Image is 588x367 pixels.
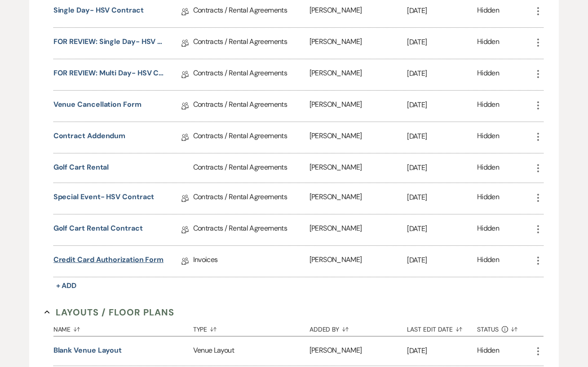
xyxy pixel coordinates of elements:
[407,5,477,17] p: [DATE]
[477,254,499,268] div: Hidden
[407,36,477,48] p: [DATE]
[193,122,309,153] div: Contracts / Rental Agreements
[193,319,309,336] button: Type
[477,36,499,50] div: Hidden
[407,99,477,111] p: [DATE]
[407,319,477,336] button: Last Edit Date
[56,281,77,290] span: + Add
[53,345,122,356] button: Blank Venue Layout
[53,68,166,82] a: FOR REVIEW: Multi Day- HSV Contract
[193,214,309,245] div: Contracts / Rental Agreements
[53,36,166,50] a: FOR REVIEW: Single Day- HSV Contract
[193,91,309,122] div: Contracts / Rental Agreements
[407,68,477,79] p: [DATE]
[309,319,407,336] button: Added By
[407,223,477,235] p: [DATE]
[309,246,407,277] div: [PERSON_NAME]
[53,5,144,19] a: Single Day- HSV Contract
[407,345,477,357] p: [DATE]
[309,28,407,59] div: [PERSON_NAME]
[477,5,499,19] div: Hidden
[44,306,174,319] button: Layouts / Floor Plans
[477,223,499,237] div: Hidden
[53,131,126,144] a: Contract Addendum
[309,214,407,245] div: [PERSON_NAME]
[477,326,499,332] span: Status
[407,162,477,174] p: [DATE]
[309,336,407,366] div: [PERSON_NAME]
[309,183,407,214] div: [PERSON_NAME]
[193,153,309,183] div: Contracts / Rental Agreements
[407,254,477,266] p: [DATE]
[309,122,407,153] div: [PERSON_NAME]
[477,345,499,357] div: Hidden
[309,153,407,183] div: [PERSON_NAME]
[193,246,309,277] div: Invoices
[477,68,499,82] div: Hidden
[477,319,533,336] button: Status
[53,223,143,237] a: Golf Cart Rental Contract
[53,254,164,268] a: Credit Card Authorization Form
[309,91,407,122] div: [PERSON_NAME]
[477,131,499,144] div: Hidden
[407,192,477,203] p: [DATE]
[477,99,499,113] div: Hidden
[53,192,155,205] a: Special Event- HSV Contract
[407,131,477,142] p: [DATE]
[477,162,499,174] div: Hidden
[53,99,141,113] a: Venue Cancellation Form
[309,59,407,90] div: [PERSON_NAME]
[53,162,109,173] button: Golf Cart Rental
[193,183,309,214] div: Contracts / Rental Agreements
[477,192,499,205] div: Hidden
[193,336,309,366] div: Venue Layout
[193,59,309,90] div: Contracts / Rental Agreements
[53,280,80,292] button: + Add
[193,28,309,59] div: Contracts / Rental Agreements
[53,319,193,336] button: Name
